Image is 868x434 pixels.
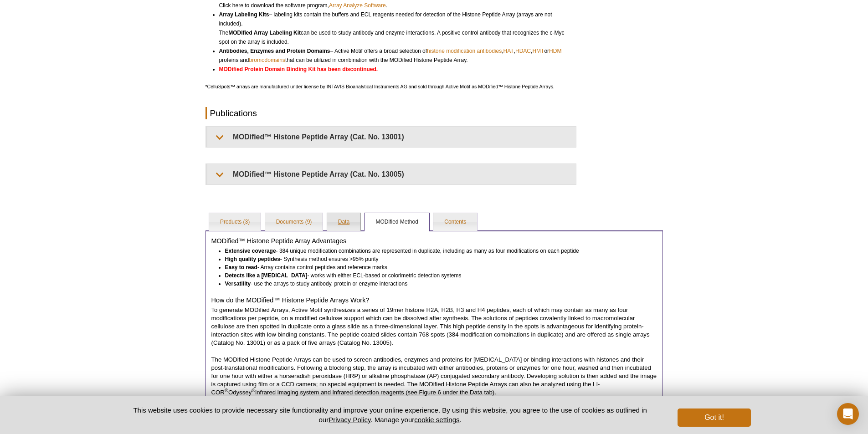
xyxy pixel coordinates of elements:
[265,213,323,231] a: Documents (9)
[327,213,360,231] a: Data
[225,272,308,279] strong: Detects like a [MEDICAL_DATA]
[549,46,561,56] a: HDM
[211,237,657,245] h4: MODified™ Histone Peptide Array Advantages
[252,388,255,393] sup: ®
[118,405,663,424] p: This website uses cookies to provide necessary site functionality and improve your online experie...
[329,416,370,424] a: Privacy Policy
[205,84,555,89] span: *CelluSpots™ arrays are manufactured under license by INTAVIS Bioanalytical Instruments AG and so...
[433,213,477,231] a: Contents
[225,263,649,271] li: - Array contains control peptides and reference marks
[503,46,514,56] a: HAT
[211,296,657,304] h4: How do the MODified™ Histone Peptide Arrays Work?
[219,46,568,65] li: – Active Motif offers a broad selection of , , , or proteins and that can be utilized in combinat...
[225,281,251,287] strong: Versatility
[219,66,378,72] strong: MODified Protein Domain Binding Kit has been discontinued.
[219,11,269,18] strong: Array Labeling Kits
[249,56,285,65] a: bromodomains
[205,107,576,119] h2: Publications
[837,403,859,425] div: Open Intercom Messenger
[414,416,459,424] button: cookie settings
[365,213,429,231] a: MODified Method
[209,213,261,231] a: Products (3)
[225,247,649,255] li: - 384 unique modification combinations are represented in duplicate, including as many as four mo...
[211,306,657,347] p: To generate MODified Arrays, Active Motif synthesizes a series of 19mer histone H2A, H2B, H3 and ...
[211,356,657,397] p: The MODified Histone Peptide Arrays can be used to screen antibodies, enzymes and proteins for [M...
[207,164,576,184] summary: MODified™ Histone Peptide Array (Cat. No. 13005)
[207,127,576,147] summary: MODified™ Histone Peptide Array (Cat. No. 13001)
[329,1,386,10] a: Array Analyze Software
[532,46,544,56] a: HMT
[225,388,228,393] sup: ®
[678,408,750,427] button: Got it!
[515,46,531,56] a: HDAC
[219,48,330,54] strong: Antibodies, Enzymes and Protein Domains
[228,30,301,36] strong: MODified Array Labeling Kit
[225,280,649,288] li: - use the arrays to study antibody, protein or enzyme interactions
[427,46,502,56] a: histone modification antibodies
[225,248,276,254] strong: Extensive coverage
[225,255,649,263] li: - Synthesis method ensures >95% purity
[225,256,280,262] strong: High quality peptides
[219,10,568,46] li: – labeling kits contain the buffers and ECL reagents needed for detection of the Histone Peptide ...
[225,271,649,280] li: - works with either ECL-based or colorimetric detection systems
[225,264,257,271] b: Easy to read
